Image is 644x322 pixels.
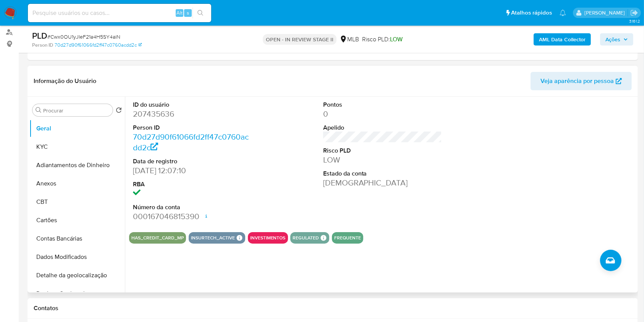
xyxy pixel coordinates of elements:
input: Pesquise usuários ou casos... [28,8,211,18]
dt: Estado da conta [323,169,442,178]
span: s [187,9,189,16]
span: Atalhos rápidos [511,9,552,17]
div: MLB [340,35,359,44]
button: Geral [29,119,125,138]
dd: 0 [323,109,442,119]
a: Notificações [560,10,566,16]
h1: Contatos [34,304,632,312]
input: Procurar [43,107,110,114]
span: Veja aparência por pessoa [540,72,614,90]
p: OPEN - IN REVIEW STAGE II [263,34,337,45]
dd: 000167046815390 [133,211,252,222]
span: Ações [605,33,620,46]
dt: Data de registro [133,157,252,166]
button: search-icon [193,8,208,18]
button: CBT [29,193,125,211]
button: Devices Geolocation [29,285,125,303]
dd: [DEMOGRAPHIC_DATA] [323,177,442,188]
dd: 207435636 [133,109,252,119]
span: Alt [176,9,183,16]
dt: Número da conta [133,203,252,211]
button: KYC [29,138,125,156]
b: AML Data Collector [539,33,586,46]
button: Anexos [29,174,125,193]
button: Ações [600,33,633,46]
a: 70d27d90f61066fd2ff47c0760acdd2c [133,131,249,153]
b: PLD [32,29,47,42]
dt: Person ID [133,124,252,132]
button: Adiantamentos de Dinheiro [29,156,125,174]
b: Person ID [32,42,53,49]
dd: [DATE] 12:07:10 [133,165,252,176]
dd: LOW [323,154,442,165]
button: Detalhe da geolocalização [29,266,125,285]
span: # Cwx0OU1yJIeF21a4H5SY4aiN [47,33,120,41]
button: Cartões [29,211,125,229]
button: Procurar [36,107,42,113]
button: AML Data Collector [534,33,591,46]
dt: ID do usuário [133,101,252,109]
a: 70d27d90f61066fd2ff47c0760acdd2c [55,42,142,49]
span: 3.161.2 [629,18,640,24]
button: Contas Bancárias [29,229,125,248]
dt: Risco PLD [323,146,442,155]
button: Dados Modificados [29,248,125,266]
span: LOW [390,35,403,44]
p: ana.conceicao@mercadolivre.com [584,9,628,16]
dt: Pontos [323,101,442,109]
span: Risco PLD: [362,35,403,44]
dt: Apelido [323,124,442,132]
button: Retornar ao pedido padrão [116,107,122,115]
dt: RBA [133,180,252,189]
button: Veja aparência por pessoa [531,72,632,90]
h1: Informação do Usuário [34,77,96,85]
a: Sair [630,9,638,17]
